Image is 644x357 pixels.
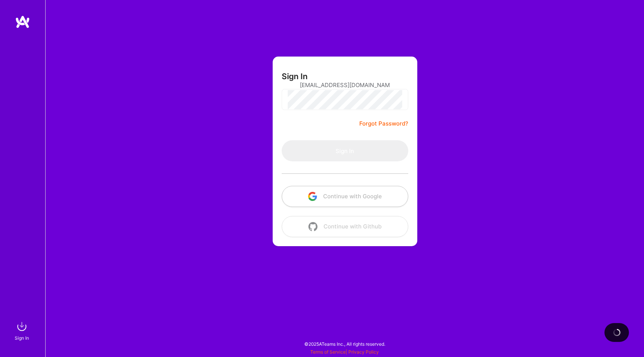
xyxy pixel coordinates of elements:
[15,334,29,342] div: Sign In
[300,75,390,95] input: Email...
[348,349,379,355] a: Privacy Policy
[15,15,30,29] img: logo
[359,119,408,128] a: Forgot Password?
[14,319,29,334] img: sign in
[310,349,346,355] a: Terms of Service
[282,140,408,161] button: Sign In
[282,216,408,237] button: Continue with Github
[310,349,379,355] span: |
[16,319,29,342] a: sign inSign In
[612,328,621,337] img: loading
[308,222,317,231] img: icon
[282,186,408,207] button: Continue with Google
[45,334,644,353] div: © 2025 ATeams Inc., All rights reserved.
[282,72,308,81] h3: Sign In
[308,192,317,201] img: icon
